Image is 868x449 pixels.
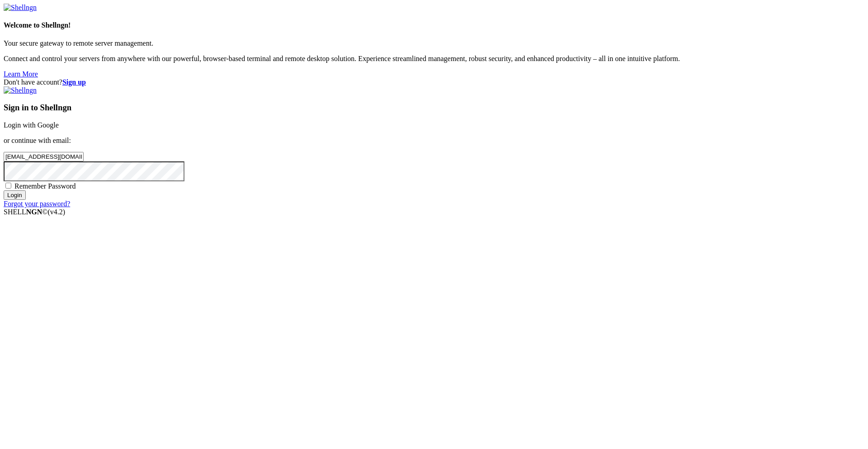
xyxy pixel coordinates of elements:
p: Your secure gateway to remote server management. [4,39,864,47]
img: Shellngn [4,4,37,12]
span: Remember Password [14,182,76,190]
input: Remember Password [5,183,11,189]
a: Sign up [62,78,86,86]
span: 4.2.0 [48,208,66,216]
img: Shellngn [4,86,37,95]
input: Login [4,190,26,200]
b: NGN [26,208,42,216]
p: Connect and control your servers from anywhere with our powerful, browser-based terminal and remo... [4,55,864,63]
a: Forgot your password? [4,200,70,208]
a: Login with Google [4,121,59,129]
h3: Sign in to Shellngn [4,103,864,113]
a: Learn More [4,70,38,78]
span: SHELL © [4,208,65,216]
div: Don't have account? [4,78,864,86]
p: or continue with email: [4,137,864,145]
h4: Welcome to Shellngn! [4,21,864,29]
input: Email address [4,152,84,161]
